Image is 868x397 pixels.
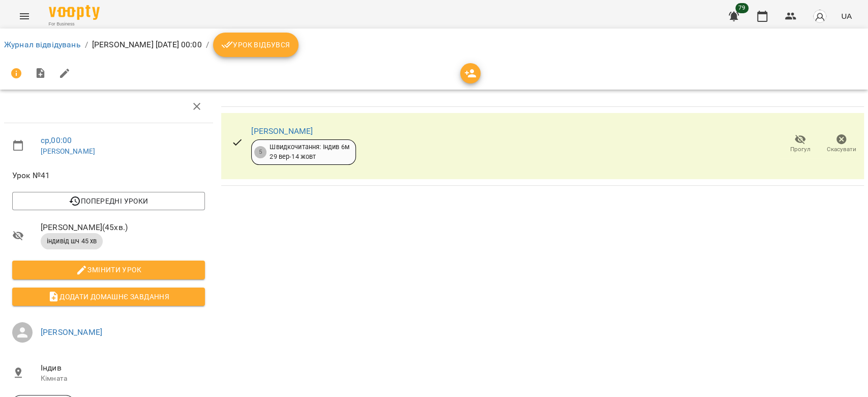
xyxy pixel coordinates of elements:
p: [PERSON_NAME] [DATE] 00:00 [92,39,202,51]
button: Урок відбувся [213,33,298,57]
span: Змінити урок [20,264,197,276]
a: [PERSON_NAME] [251,126,313,136]
div: 5 [254,146,266,158]
nav: breadcrumb [4,33,864,57]
button: Прогул [780,130,821,158]
button: Menu [12,4,37,29]
img: Voopty Logo [49,5,100,20]
button: Попередні уроки [12,192,205,210]
span: 79 [735,3,749,13]
span: [PERSON_NAME] ( 45 хв. ) [41,221,205,234]
img: avatar_s.png [813,9,827,23]
li: / [206,39,209,51]
span: Індив [41,362,205,374]
button: Додати домашнє завдання [12,288,205,306]
span: індивід шч 45 хв [41,237,103,246]
button: Скасувати [821,130,862,158]
a: [PERSON_NAME] [41,327,102,337]
p: Кімната [41,374,205,384]
button: Змінити урок [12,261,205,279]
span: Попередні уроки [20,195,197,207]
span: Прогул [790,145,811,154]
a: [PERSON_NAME] [41,147,95,155]
span: Скасувати [827,145,856,154]
button: UA [837,7,856,25]
li: / [85,39,88,51]
span: UA [841,11,852,21]
a: Журнал відвідувань [4,40,81,49]
span: For Business [49,21,100,27]
span: Урок №41 [12,169,205,182]
span: Урок відбувся [221,39,290,51]
div: Швидкочитання: Індив 6м 29 вер - 14 жовт [270,143,349,161]
span: Додати домашнє завдання [20,291,197,303]
a: ср , 00:00 [41,135,72,145]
